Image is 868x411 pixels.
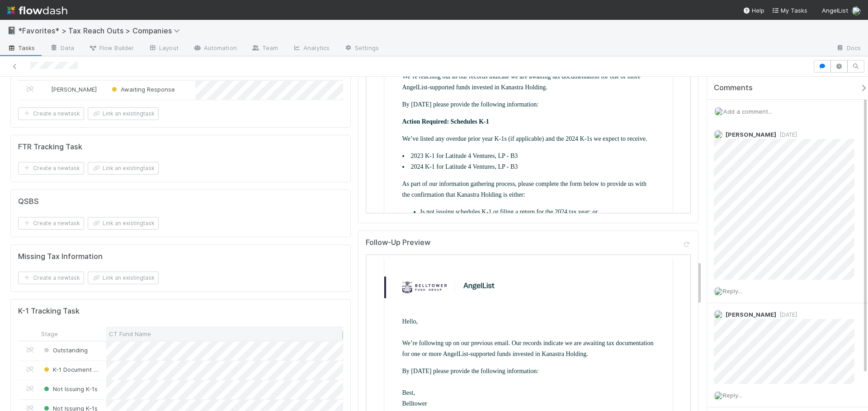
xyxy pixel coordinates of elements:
[18,197,39,206] h5: QSBS
[18,272,84,284] button: Create a newtask
[7,43,35,52] span: Tasks
[18,162,84,175] button: Create a newtask
[366,238,430,247] h5: Follow-Up Preview
[42,384,98,393] div: Not Issuing K-1s
[42,346,88,355] div: Outstanding
[852,6,861,15] img: avatar_37569647-1c78-4889-accf-88c08d42a236.png
[36,133,288,165] p: Best, Belltower - Learn more about , [PERSON_NAME]'s native fund administrator
[20,26,81,39] img: Belltower Fund Group
[42,85,97,94] div: [PERSON_NAME]
[714,287,723,296] img: avatar_37569647-1c78-4889-accf-88c08d42a236.png
[42,365,102,374] div: K-1 Document Received
[726,311,776,318] span: [PERSON_NAME]
[726,131,776,138] span: [PERSON_NAME]
[36,61,288,105] p: Hello, We’re reaching out as our records indicate we are awaiting tax documentation for one or mo...
[723,287,742,295] span: Reply...
[7,27,16,34] span: 📓
[141,42,186,56] a: Layout
[88,217,159,230] button: Link an existingtask
[42,366,119,373] span: K-1 Document Received
[723,392,742,399] span: Reply...
[18,143,82,152] h5: FTR Tracking Task
[42,346,88,354] span: Outstanding
[714,391,723,400] img: avatar_37569647-1c78-4889-accf-88c08d42a236.png
[81,42,141,56] a: Flow Builder
[36,130,123,137] strong: Action Required: Schedules K-1
[7,3,67,18] img: logo-inverted-e16ddd16eac7371096b0.svg
[36,61,288,105] p: Hello, We’re following up on our previous email. Our records indicate we are awaiting tax documen...
[88,272,159,284] button: Link an existingtask
[714,107,723,116] img: avatar_37569647-1c78-4889-accf-88c08d42a236.png
[714,83,753,92] span: Comments
[36,173,288,184] li: 2024 K-1 for Latitude 4 Ventures, LP - B3
[18,217,84,230] button: Create a newtask
[18,194,307,212] td: The information provided above is not tax advice of any kind. You are encouraged to speak with a ...
[36,145,288,156] p: We’ve listed any overdue prior year K-1s (if applicable) and the 2024 K-1s we expect to receive.
[337,42,386,56] a: Settings
[109,329,151,338] span: CT Fund Name
[36,190,288,212] p: As part of our information gathering process, please complete the form below to provide us with t...
[743,6,764,15] div: Help
[110,85,175,94] div: Awaiting Response
[18,107,84,120] button: Create a newtask
[42,86,50,93] img: avatar_cbf6e7c1-1692-464b-bc1b-b8582b2cbdce.png
[89,43,134,52] span: Flow Builder
[88,107,159,120] button: Link an existingtask
[772,7,807,14] span: My Tasks
[18,252,103,261] h5: Missing Tax Information
[42,385,98,393] span: Not Issuing K-1s
[285,42,337,56] a: Analytics
[714,310,723,319] img: avatar_cbf6e7c1-1692-464b-bc1b-b8582b2cbdce.png
[18,212,108,219] a: PO Box 3217 • [GEOGRAPHIC_DATA]
[54,218,288,229] p: Is not issuing schedules K-1 or filing a return for the 2024 tax year; or,
[723,108,772,115] span: Add a comment...
[244,42,285,56] a: Team
[42,42,81,56] a: Data
[36,162,288,173] li: 2023 K-1 for Latitude 4 Ventures, LP - B3
[772,6,807,15] a: My Tasks
[186,42,244,56] a: Automation
[18,307,80,316] h5: K-1 Tracking Task
[88,162,159,175] button: Link an existingtask
[41,329,58,338] span: Stage
[18,26,184,35] span: *Favorites* > Tax Reach Outs > Companies
[776,131,797,138] span: [DATE]
[97,26,128,35] img: AngelList
[36,111,288,122] p: By [DATE] please provide the following information:
[85,156,142,163] a: Belltower Fund Group
[110,86,175,93] span: Awaiting Response
[822,7,848,14] span: AngelList
[776,311,797,318] span: [DATE]
[829,42,868,56] a: Docs
[51,86,97,93] span: [PERSON_NAME]
[714,130,723,139] img: avatar_cbf6e7c1-1692-464b-bc1b-b8582b2cbdce.png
